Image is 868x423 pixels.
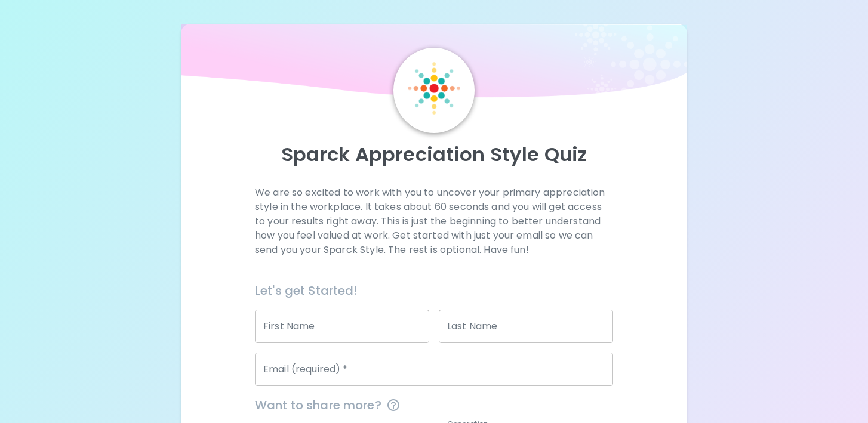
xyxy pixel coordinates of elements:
p: We are so excited to work with you to uncover your primary appreciation style in the workplace. I... [255,186,613,257]
svg: This information is completely confidential and only used for aggregated appreciation studies at ... [386,398,401,412]
p: Sparck Appreciation Style Quiz [195,143,673,166]
img: Sparck Logo [408,62,460,115]
img: wave [181,24,687,104]
span: Want to share more? [255,396,613,415]
h6: Let's get Started! [255,281,613,300]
